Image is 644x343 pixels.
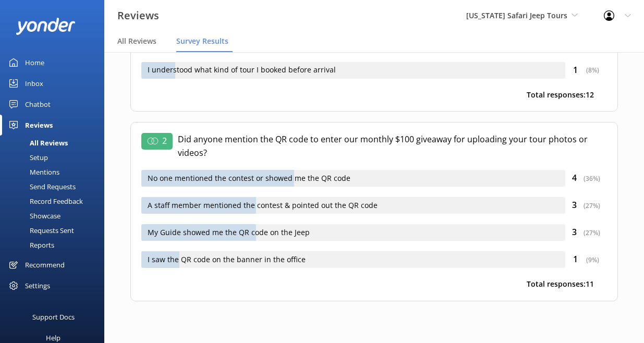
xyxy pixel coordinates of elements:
[141,133,173,150] div: 2
[141,62,565,79] div: I understood what kind of tour I booked before arrival
[6,194,104,209] a: Record Feedback
[6,179,76,194] div: Send Requests
[25,94,51,115] div: Chatbot
[6,223,104,238] a: Requests Sent
[6,238,104,252] a: Reports
[25,254,65,275] div: Recommend
[25,52,44,73] div: Home
[6,209,104,223] a: Showcase
[527,278,594,290] p: Total responses: 11
[466,10,567,20] span: [US_STATE] Safari Jeep Tours
[6,209,60,223] div: Showcase
[141,170,565,187] div: No one mentioned the contest or showed me the QR code
[584,201,600,211] div: ( 27 %)
[586,65,599,75] div: ( 8 %)
[584,228,600,238] div: ( 27 %)
[6,179,104,194] a: Send Requests
[565,64,607,77] div: 1
[25,115,53,136] div: Reviews
[6,136,68,150] div: All Reviews
[25,73,43,94] div: Inbox
[16,18,76,35] img: yonder-white-logo.png
[117,36,156,46] span: All Reviews
[584,174,600,183] div: ( 36 %)
[141,251,565,268] div: I saw the QR code on the banner in the office
[586,255,599,265] div: ( 9 %)
[565,226,607,239] div: 3
[25,275,50,296] div: Settings
[6,150,48,165] div: Setup
[176,36,228,46] span: Survey Results
[141,224,565,241] div: My Guide showed me the QR code on the Jeep
[6,165,59,179] div: Mentions
[527,89,594,101] p: Total responses: 12
[6,223,74,238] div: Requests Sent
[565,171,607,185] div: 4
[178,133,607,160] p: Did anyone mention the QR code to enter our monthly $100 giveaway for uploading your tour photos ...
[141,197,565,214] div: A staff member mentioned the contest & pointed out the QR code
[6,194,83,209] div: Record Feedback
[117,7,159,24] h3: Reviews
[6,136,104,150] a: All Reviews
[32,307,75,327] div: Support Docs
[6,165,104,179] a: Mentions
[565,199,607,212] div: 3
[565,253,607,266] div: 1
[6,150,104,165] a: Setup
[6,238,54,252] div: Reports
